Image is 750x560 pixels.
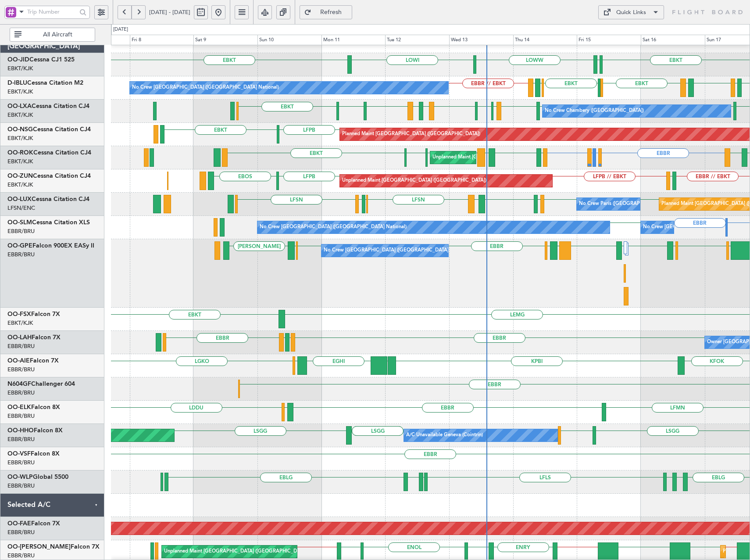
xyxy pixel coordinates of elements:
a: OO-FAEFalcon 7X [7,521,60,527]
a: D-IBLUCessna Citation M2 [7,80,83,86]
span: Refresh [313,9,349,15]
div: No Crew Paris ([GEOGRAPHIC_DATA]) [579,197,666,211]
div: Thu 14 [513,35,577,45]
div: Sat 9 [193,35,257,45]
span: All Aircraft [23,32,92,38]
a: OO-AIEFalcon 7X [7,358,59,364]
a: OO-HHOFalcon 8X [7,427,63,434]
div: Unplanned Maint [GEOGRAPHIC_DATA]-[GEOGRAPHIC_DATA] [432,151,574,164]
a: N604GFChallenger 604 [7,381,75,387]
span: OO-ROK [7,150,33,156]
a: LFSN/ENC [7,204,35,212]
a: OO-ROKCessna Citation CJ4 [7,150,91,156]
a: OO-LXACessna Citation CJ4 [7,103,89,109]
span: OO-VSF [7,451,31,457]
span: OO-HHO [7,427,34,434]
a: EBBR/BRU [7,412,35,420]
div: Tue 12 [385,35,449,45]
a: EBBR/BRU [7,251,35,258]
a: EBBR/BRU [7,227,35,235]
span: OO-FSX [7,311,31,317]
span: OO-[PERSON_NAME] [7,544,71,550]
div: Sun 10 [257,35,321,45]
div: Wed 13 [449,35,513,45]
a: EBBR/BRU [7,459,35,467]
a: OO-ZUNCessna Citation CJ4 [7,173,91,179]
div: Fri 8 [130,35,194,45]
span: [DATE] - [DATE] [149,8,190,16]
div: Unplanned Maint [GEOGRAPHIC_DATA] ([GEOGRAPHIC_DATA]) [342,174,486,187]
span: OO-FAE [7,521,31,527]
span: OO-GPE [7,243,32,249]
a: EBBR/BRU [7,366,35,373]
a: OO-NSGCessna Citation CJ4 [7,126,91,133]
div: Sat 16 [641,35,705,45]
a: OO-JIDCessna CJ1 525 [7,57,75,63]
span: OO-LXA [7,103,32,109]
span: D-IBLU [7,80,27,86]
div: No Crew Chambery ([GEOGRAPHIC_DATA]) [545,104,644,118]
span: OO-AIE [7,358,30,364]
div: Fri 15 [577,35,641,45]
span: OO-LAH [7,334,32,341]
a: EBBR/BRU [7,435,35,443]
a: OO-FSXFalcon 7X [7,311,60,317]
span: N604GF [7,381,31,387]
a: EBKT/KJK [7,111,33,119]
a: EBBR/BRU [7,389,35,397]
a: EBBR/BRU [7,528,35,536]
a: OO-VSFFalcon 8X [7,451,60,457]
a: EBKT/KJK [7,134,33,142]
div: No Crew [GEOGRAPHIC_DATA] ([GEOGRAPHIC_DATA] National) [132,81,279,94]
span: OO-SLM [7,219,32,226]
a: OO-GPEFalcon 900EX EASy II [7,243,94,249]
span: OO-JID [7,57,29,63]
a: OO-WLPGlobal 5500 [7,474,68,480]
span: OO-LUX [7,196,32,202]
a: OO-ELKFalcon 8X [7,404,60,410]
a: EBKT/KJK [7,65,33,72]
div: Quick Links [616,8,646,17]
a: EBBR/BRU [7,482,35,490]
button: All Aircraft [10,28,95,42]
a: EBKT/KJK [7,319,33,327]
a: EBKT/KJK [7,158,33,165]
input: Trip Number [27,5,77,18]
a: OO-LAHFalcon 7X [7,334,61,341]
div: Unplanned Maint [GEOGRAPHIC_DATA] ([GEOGRAPHIC_DATA] National) [164,545,329,558]
a: OO-SLMCessna Citation XLS [7,219,90,226]
a: OO-LUXCessna Citation CJ4 [7,196,89,202]
a: OO-[PERSON_NAME]Falcon 7X [7,544,100,550]
a: EBKT/KJK [7,181,33,189]
div: [DATE] [113,26,128,33]
span: OO-ELK [7,404,31,410]
button: Refresh [300,5,352,19]
button: Quick Links [598,5,664,19]
span: OO-WLP [7,474,33,480]
a: EBBR/BRU [7,342,35,350]
a: EBBR/BRU [7,552,35,560]
div: No Crew [GEOGRAPHIC_DATA] ([GEOGRAPHIC_DATA] National) [324,244,471,257]
span: OO-NSG [7,126,33,133]
div: A/C Unavailable Geneva (Cointrin) [406,429,483,442]
div: No Crew [GEOGRAPHIC_DATA] ([GEOGRAPHIC_DATA] National) [260,221,407,234]
div: Planned Maint [GEOGRAPHIC_DATA] ([GEOGRAPHIC_DATA]) [342,128,480,141]
a: EBKT/KJK [7,88,33,96]
div: Mon 11 [321,35,386,45]
span: OO-ZUN [7,173,33,179]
